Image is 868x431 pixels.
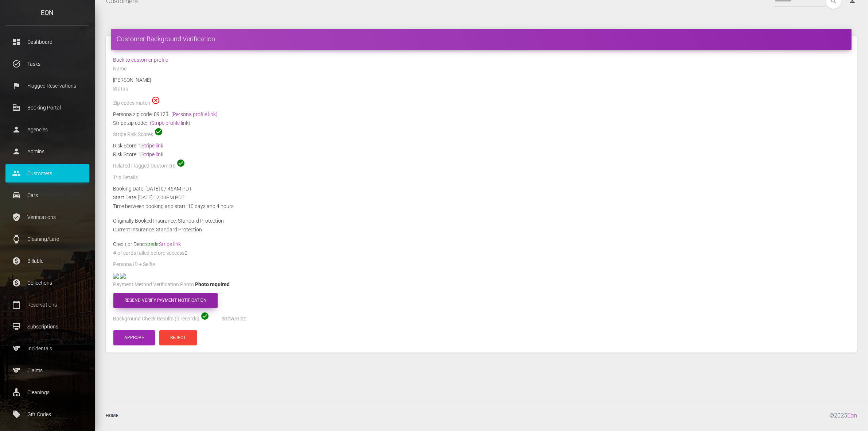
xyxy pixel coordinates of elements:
img: ee2eda-legacy-shared-us-central1%2Fselfiefile%2Fimage%2F947490888%2Fshrine_processed%2Fd57112f591... [120,273,126,279]
a: person Agencies [5,120,89,139]
span: check_circle [201,312,209,320]
a: local_offer Gift Codes [5,405,89,423]
p: Tasks [11,58,84,69]
div: [PERSON_NAME] [108,76,855,84]
label: Payment Method Verification Photo [113,281,194,288]
button: Reject [159,330,197,345]
p: Cleaning/Late [11,234,84,245]
a: drive_eta Cars [5,186,89,204]
p: Reservations [11,299,84,310]
span: Photo required [195,281,230,287]
a: sports Claims [5,361,89,380]
a: (Stripe profile link) [150,120,190,126]
p: Verifications [11,212,84,223]
p: Cleanings [11,387,84,398]
label: Status [113,85,128,93]
a: card_membership Subscriptions [5,318,89,336]
a: task_alt Tasks [5,55,89,73]
img: negative-dl-front-photo.jpg [113,273,119,279]
div: Persona zip code: 89123 [113,110,850,119]
div: © 2025 [829,406,863,426]
div: Current Insurance: Standard Protection [108,225,855,234]
p: Admins [11,146,84,157]
div: Start Date: [DATE] 12:00PM PDT [108,193,855,202]
p: Billable [11,255,84,266]
a: (Persona profile link) [171,111,218,117]
div: Risk Score: 1 [113,150,850,159]
span: check_circle [176,159,185,168]
p: Agencies [11,124,84,135]
button: Resend verify payment notification [113,293,218,308]
div: Time between booking and start: 10 days and 4 hours [108,202,855,211]
a: people Customers [5,164,89,182]
span: check_circle [154,127,163,136]
div: 0 [108,249,855,260]
p: Gift Codes [11,409,84,420]
p: Dashboard [11,36,84,47]
p: Subscriptions [11,321,84,332]
a: dashboard Dashboard [5,33,89,51]
a: cleaning_services Cleanings [5,383,89,401]
a: Stripe link [141,143,163,149]
div: Booking Date: [DATE] 07:46AM PDT [108,184,855,193]
label: Zip codes match [113,100,150,107]
a: Back to customer profile [113,57,168,63]
a: corporate_fare Booking Portal [5,99,89,117]
a: verified_user Verifications [5,208,89,226]
button: Show/Hide [211,312,257,327]
a: calendar_today Reservations [5,296,89,314]
a: sports Incidentals [5,339,89,358]
div: Credit or Debit: [108,240,855,249]
p: Incidentals [11,343,84,354]
a: flag Flagged Reservations [5,77,89,95]
span: credit [146,241,181,247]
span: highlight_off [151,96,160,105]
p: Booking Portal [11,102,84,113]
label: # of cards failed before success [113,250,184,257]
a: Home [100,406,124,426]
div: Risk Score: 1 [113,141,850,150]
p: Claims [11,365,84,376]
a: Stripe link [141,151,163,157]
label: Related Flagged Customers [113,162,175,170]
label: Name [113,65,126,73]
a: Stripe link [159,241,181,247]
p: Customers [11,168,84,179]
a: paid Collections [5,274,89,292]
div: Originally Booked Insurance: Standard Protection [108,216,855,225]
a: Eon [847,412,857,419]
label: Trip Details [113,174,138,181]
a: watch Cleaning/Late [5,230,89,248]
label: Stripe Risk Scores [113,131,153,138]
div: Stripe zip code: [113,119,850,127]
label: Persona ID + Selfie [113,261,155,268]
p: Cars [11,190,84,201]
a: paid Billable [5,252,89,270]
label: Background Check Results (0 records) [113,315,199,323]
a: person Admins [5,142,89,161]
p: Collections [11,277,84,288]
h4: Customer Background Verification [117,34,846,43]
button: Approve [113,330,155,345]
p: Flagged Reservations [11,80,84,91]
